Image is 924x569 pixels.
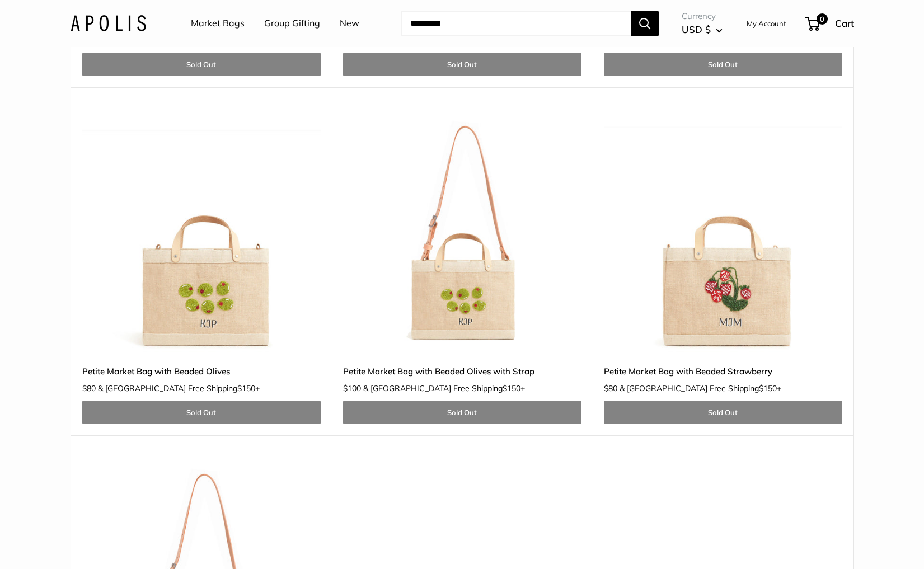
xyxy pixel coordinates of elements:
[343,115,581,354] a: Petite Market Bag with Beaded Olives with StrapPetite Market Bag with Beaded Olives with Strap
[82,401,321,424] a: Sold Out
[340,15,359,32] a: New
[682,8,723,24] span: Currency
[82,383,96,393] span: $80
[604,115,842,354] img: Petite Market Bag with Beaded Strawberry
[604,115,842,354] a: Petite Market Bag with Beaded StrawberryPetite Market Bag with Beaded Strawberry
[82,115,321,354] a: Petite Market Bag with Beaded OlivesPetite Market Bag with Beaded Olives
[98,384,260,392] span: & [GEOGRAPHIC_DATA] Free Shipping +
[401,11,631,36] input: Search...
[835,17,854,29] span: Cart
[71,15,146,31] img: Apolis
[682,21,723,39] button: USD $
[759,383,777,393] span: $150
[191,15,245,32] a: Market Bags
[343,115,581,354] img: Petite Market Bag with Beaded Olives with Strap
[620,384,781,392] span: & [GEOGRAPHIC_DATA] Free Shipping +
[604,383,617,393] span: $80
[82,365,321,378] a: Petite Market Bag with Beaded Olives
[9,526,120,560] iframe: Sign Up via Text for Offers
[264,15,320,32] a: Group Gifting
[343,53,581,76] a: Sold Out
[806,15,854,32] a: 0 Cart
[747,17,786,30] a: My Account
[631,11,659,36] button: Search
[682,23,711,35] span: USD $
[604,53,842,76] a: Sold Out
[604,365,842,378] a: Petite Market Bag with Beaded Strawberry
[343,383,361,393] span: $100
[82,53,321,76] a: Sold Out
[816,13,827,25] span: 0
[503,383,520,393] span: $150
[82,115,321,354] img: Petite Market Bag with Beaded Olives
[343,401,581,424] a: Sold Out
[363,384,525,392] span: & [GEOGRAPHIC_DATA] Free Shipping +
[343,365,581,378] a: Petite Market Bag with Beaded Olives with Strap
[237,383,255,393] span: $150
[604,401,842,424] a: Sold Out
